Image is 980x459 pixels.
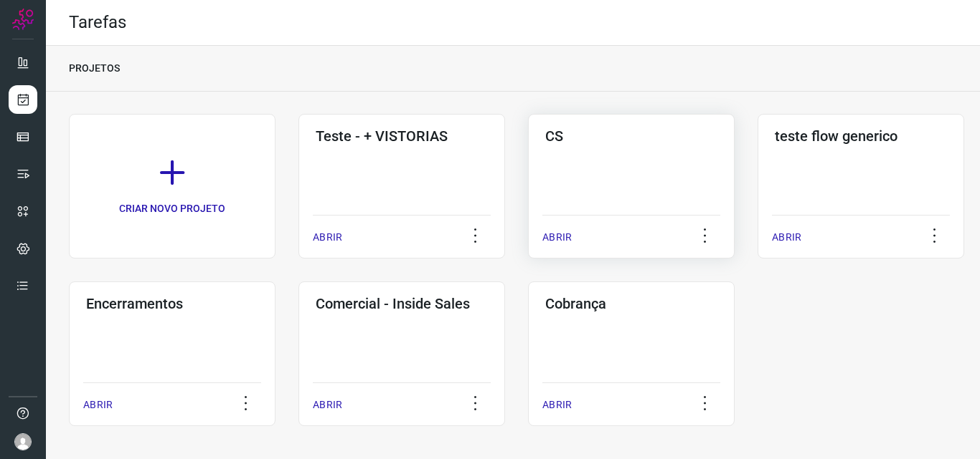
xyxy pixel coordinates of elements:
[775,127,947,145] h3: teste flow generico
[69,12,126,33] h2: Tarefas
[86,295,258,312] h3: Encerramentos
[12,9,34,30] img: Logo
[542,230,572,245] p: ABRIR
[313,230,342,245] p: ABRIR
[545,295,717,312] h3: Cobrança
[545,127,717,145] h3: CS
[316,295,488,312] h3: Comercial - Inside Sales
[316,127,488,145] h3: Teste - + VISTORIAS
[14,433,32,450] img: avatar-user-boy.jpg
[313,397,342,412] p: ABRIR
[542,397,572,412] p: ABRIR
[772,230,801,245] p: ABRIR
[69,61,120,76] p: PROJETOS
[83,397,113,412] p: ABRIR
[119,201,225,216] p: CRIAR NOVO PROJETO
